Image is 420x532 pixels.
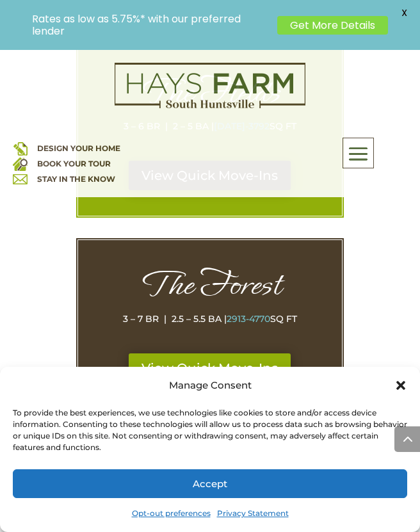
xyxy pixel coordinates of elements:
h1: The Forest [104,266,316,310]
button: Accept [13,469,407,498]
a: hays farm homes huntsville development [115,100,305,111]
a: Get More Details [277,16,388,35]
div: To provide the best experiences, we use technologies like cookies to store and/or access device i... [13,407,407,453]
a: Privacy Statement [217,504,289,522]
a: DESIGN YOUR HOME [37,143,120,153]
a: STAY IN THE KNOW [37,174,115,184]
a: BOOK YOUR TOUR [37,159,111,168]
img: Logo [115,63,305,109]
p: 3 – 7 BR | 2.5 – 5.5 BA | [104,310,316,328]
div: Close dialog [394,379,407,392]
span: SQ FT [270,313,297,325]
a: Opt-out preferences [132,504,211,522]
img: design your home [13,141,28,156]
a: View Quick Move-Ins [129,353,291,383]
p: Rates as low as 5.75%* with our preferred lender [32,13,271,37]
img: book your home tour [13,156,28,171]
a: 2913-4770 [227,313,270,325]
span: X [394,3,414,22]
div: Manage Consent [169,376,252,394]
